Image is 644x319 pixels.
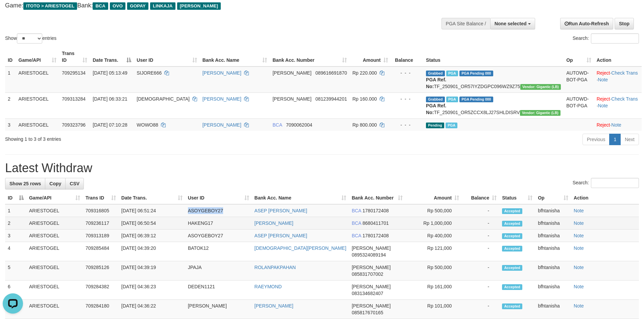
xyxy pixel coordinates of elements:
th: Bank Acc. Name: activate to sort column ascending [200,47,270,67]
a: ROLANPAKPAHAN [255,265,296,270]
span: Copy 081239944201 to clipboard [315,96,347,102]
a: Note [598,77,608,82]
td: 3 [5,230,26,242]
span: BCA [352,220,361,226]
span: LINKAJA [150,2,175,10]
td: 1 [5,204,26,217]
span: [PERSON_NAME] [177,2,221,10]
td: ARIESTOGEL [26,281,83,300]
span: Show 25 rows [9,181,41,186]
td: 709285126 [83,261,119,281]
span: GOPAY [127,2,148,10]
th: Balance [391,47,423,67]
td: [DATE] 06:39:12 [119,230,185,242]
a: Note [574,245,584,251]
span: Copy 085831707002 to clipboard [352,271,383,277]
div: - - - [393,122,421,128]
span: [DATE] 05:13:49 [93,70,127,76]
a: ASEP [PERSON_NAME] [255,208,307,213]
a: Note [574,208,584,213]
td: 709313189 [83,230,119,242]
a: Reject [597,122,610,128]
td: ARIESTOGEL [26,204,83,217]
td: bfhtanisha [535,281,571,300]
th: Date Trans.: activate to sort column descending [90,47,134,67]
span: Copy [49,181,61,186]
span: Copy 083134682407 to clipboard [352,291,383,296]
span: None selected [495,21,527,26]
span: Copy 085817670165 to clipboard [352,310,383,315]
a: Note [574,233,584,238]
a: Show 25 rows [5,178,45,189]
label: Show entries [5,33,56,44]
span: Accepted [502,233,522,239]
td: Rp 400,000 [405,230,462,242]
span: Rp 800.000 [352,122,377,128]
td: [DATE] 04:39:19 [119,261,185,281]
a: CSV [65,178,84,189]
td: HAKENG17 [185,217,252,230]
td: 709236117 [83,217,119,230]
span: Copy 8680411701 to clipboard [362,220,389,226]
td: bfhtanisha [535,204,571,217]
span: [DEMOGRAPHIC_DATA] [137,96,190,102]
a: Note [574,220,584,226]
td: ARIESTOGEL [16,118,59,131]
span: Copy 0895324089194 to clipboard [352,252,386,258]
input: Search: [591,33,639,44]
th: Status [423,47,564,67]
span: Accepted [502,284,522,290]
td: bfhtanisha [535,242,571,261]
span: [PERSON_NAME] [272,70,311,76]
span: Grabbed [426,71,445,76]
a: [DEMOGRAPHIC_DATA][PERSON_NAME] [255,245,347,251]
span: Vendor URL: https://dashboard.q2checkout.com/secure [520,110,561,116]
a: [PERSON_NAME] [255,220,293,226]
td: 709285484 [83,242,119,261]
th: Game/API: activate to sort column ascending [26,192,83,204]
td: ARIESTOGEL [26,217,83,230]
th: Action [594,47,642,67]
label: Search: [573,178,639,188]
span: OVO [110,2,125,10]
th: Op: activate to sort column ascending [564,47,594,67]
th: Amount: activate to sort column ascending [405,192,462,204]
h4: Game: Bank: [5,2,423,9]
label: Search: [573,33,639,44]
span: [PERSON_NAME] [352,245,390,251]
span: BCA [352,208,361,213]
a: ASEP [PERSON_NAME] [255,233,307,238]
th: Bank Acc. Number: activate to sort column ascending [270,47,350,67]
td: - [462,217,499,230]
td: Rp 1,000,000 [405,217,462,230]
a: Check Trans [611,96,638,102]
span: Marked by bfhtanisha [446,71,458,76]
span: Rp 220.000 [352,70,377,76]
span: Accepted [502,246,522,251]
a: Run Auto-Refresh [560,18,613,29]
span: ITOTO > ARIESTOGEL [23,2,77,10]
span: PGA Pending [459,71,493,76]
span: Marked by bfhtanisha [446,97,458,102]
td: [DATE] 06:50:54 [119,217,185,230]
td: - [462,261,499,281]
a: [PERSON_NAME] [255,303,293,309]
td: - [462,300,499,319]
td: [PERSON_NAME] [185,300,252,319]
div: - - - [393,70,421,76]
b: PGA Ref. No: [426,77,446,89]
td: 6 [5,281,26,300]
span: Copy 1780172408 to clipboard [362,208,389,213]
a: Stop [615,18,634,29]
div: PGA Site Balance / [442,18,490,29]
td: ARIESTOGEL [26,261,83,281]
span: 709295134 [62,70,86,76]
a: Note [574,284,584,289]
td: 2 [5,217,26,230]
a: RAEYMOND [255,284,282,289]
th: Balance: activate to sort column ascending [462,192,499,204]
span: [PERSON_NAME] [352,265,390,270]
span: Accepted [502,221,522,227]
th: ID [5,47,16,67]
td: 709284382 [83,281,119,300]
